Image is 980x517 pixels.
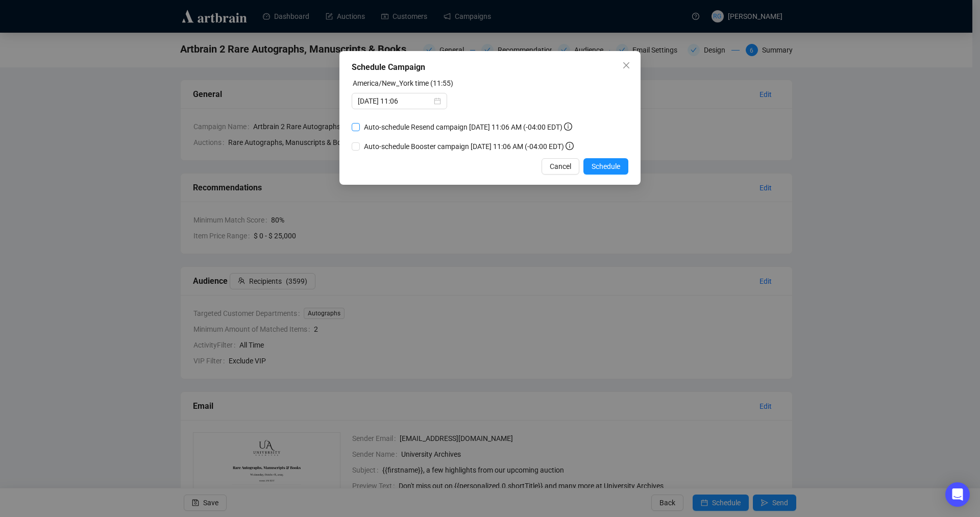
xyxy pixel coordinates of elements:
button: Close [618,57,634,73]
span: close [622,61,630,69]
span: Auto-schedule Booster campaign [DATE] 11:06 AM (-04:00 EDT) [360,141,578,152]
div: Schedule Campaign [352,61,628,73]
span: Schedule [592,161,620,172]
span: info-circle [566,142,574,150]
span: info-circle [564,122,572,131]
span: Auto-schedule Resend campaign [DATE] 11:06 AM (-04:00 EDT) [360,121,576,133]
input: Select date [358,95,432,107]
div: Open Intercom Messenger [945,482,970,507]
button: Schedule [583,158,628,175]
label: America/New_York time (11:55) [353,79,453,87]
button: Cancel [542,158,579,175]
span: Cancel [550,161,571,172]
